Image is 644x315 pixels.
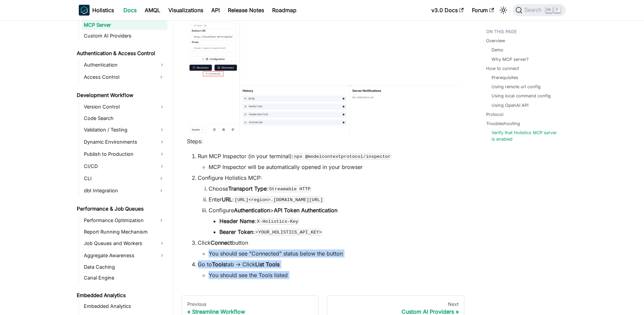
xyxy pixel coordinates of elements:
[492,74,518,81] a: Prerequisites
[427,5,468,16] a: v3.0 Docs
[155,215,167,226] button: Expand sidebar category 'Performance Optimization'
[82,238,167,249] a: Job Queues and Workers
[492,56,529,63] a: Why MCP server?
[92,6,114,14] b: Holistics
[187,301,313,307] div: Previous
[82,59,167,70] a: Authentication
[187,137,459,145] p: Steps:
[155,72,167,82] button: Expand sidebar category 'Access Control'
[164,5,207,16] a: Visualizations
[79,5,114,16] a: HolisticsHolistics
[187,308,313,315] div: Streamline Workflow
[75,204,167,214] a: Performance & Job Queues
[75,49,167,58] a: Authentication & Access Control
[82,250,167,261] a: Aggregate Awareness
[82,101,167,112] a: Version Control
[255,261,280,268] strong: List Tools
[207,5,224,16] a: API
[256,218,300,225] code: X-Holistics-Key
[82,114,167,123] a: Code Search
[209,195,459,203] li: Enter :
[82,20,167,30] a: MCP Server
[82,137,167,147] a: Dynamic Environments
[155,185,167,196] button: Expand sidebar category 'dbt Integration'
[209,206,459,236] li: Configure >
[198,260,459,279] li: Go to tab -> Click
[219,218,255,224] strong: Header Name
[75,91,167,100] a: Development Workflow
[155,173,167,184] button: Expand sidebar category 'CLI'
[522,7,546,13] span: Search
[79,5,90,16] img: Holistics
[219,217,459,225] li: :
[82,72,155,82] a: Access Control
[119,5,141,16] a: Docs
[212,261,226,268] strong: Tools
[222,196,232,203] strong: URL
[219,228,253,235] strong: Bearer Token
[75,291,167,300] a: Embedded Analytics
[486,65,519,72] a: How to connect
[198,239,459,258] li: Click button
[274,207,337,214] strong: API Token Authentication
[513,4,565,16] button: Search (Ctrl+K)
[82,227,167,237] a: Report Running Mechanism
[234,196,324,203] code: [URL]<region>.[DOMAIN_NAME][URL]
[492,83,541,90] a: Using remote url config
[141,5,164,16] a: AMQL
[82,149,167,160] a: Publish to Production
[333,308,459,315] div: Custom AI Providers
[82,215,155,226] a: Performance Optimization
[82,161,167,172] a: CI/CD
[492,93,551,99] a: Using local command config
[82,31,167,41] a: Custom AI Providers
[198,152,459,171] li: Run MCP Inspector (in your terminal):
[333,301,459,307] div: Next
[219,228,459,236] li: :
[486,111,503,118] a: Protocol
[268,5,301,16] a: Roadmap
[268,186,312,192] code: Streamable HTTP
[209,271,459,279] li: You should see the Tools listed
[293,153,392,160] code: npx @modelcontextprotocol/inspector
[468,5,498,16] a: Forum
[554,7,560,13] kbd: K
[492,129,559,142] a: Verify that Holistics MCP server is enabled
[492,102,528,108] a: Using OpenAI API
[82,124,167,135] a: Validation / Testing
[209,185,459,193] li: Choose :
[486,120,520,127] a: Troubleshooting
[82,185,155,196] a: dbt Integration
[82,262,167,272] a: Data Caching
[234,207,270,214] strong: Authentication
[486,38,505,44] a: Overview
[211,239,232,246] strong: Connect
[228,185,267,192] strong: Transport Type
[72,20,173,315] nav: Docs sidebar
[82,173,155,184] a: CLI
[82,301,167,311] a: Embedded Analytics
[198,174,459,236] li: Configure Holistics MCP:
[224,5,268,16] a: Release Notes
[209,163,459,171] li: MCP Inspector will be automatically opened in your browser
[492,47,503,53] a: Demo
[82,273,167,283] a: Canal Engine
[255,229,323,236] code: <YOUR_HOLISTICS_API_KEY>
[498,5,509,16] button: Switch between dark and light mode (currently light mode)
[209,249,459,258] li: You should see "Connected" status below the button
